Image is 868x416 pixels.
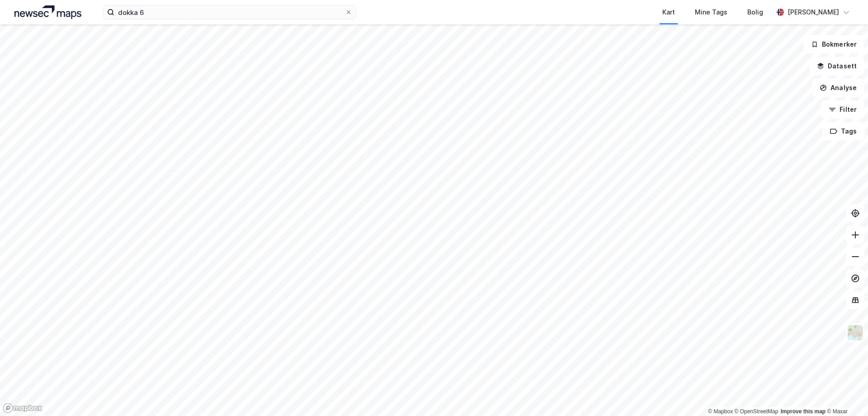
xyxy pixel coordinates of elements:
img: Z [847,324,864,341]
iframe: Chat Widget [823,373,868,416]
button: Tags [822,122,864,140]
button: Filter [821,100,864,119]
div: Bolig [747,7,763,18]
div: [PERSON_NAME] [788,7,839,18]
div: Mine Tags [695,7,727,18]
a: OpenStreetMap [735,408,778,415]
a: Mapbox [708,408,733,415]
img: logo.a4113a55bc3d86da70a041830d287a7e.svg [14,5,81,19]
div: Kontrollprogram for chat [823,373,868,416]
button: Bokmerker [803,35,864,53]
input: Søk på adresse, matrikkel, gårdeiere, leietakere eller personer [114,5,345,19]
a: Improve this map [781,408,826,415]
div: Kart [662,7,675,18]
button: Datasett [809,57,864,75]
a: Mapbox homepage [3,403,42,413]
button: Analyse [812,79,864,97]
